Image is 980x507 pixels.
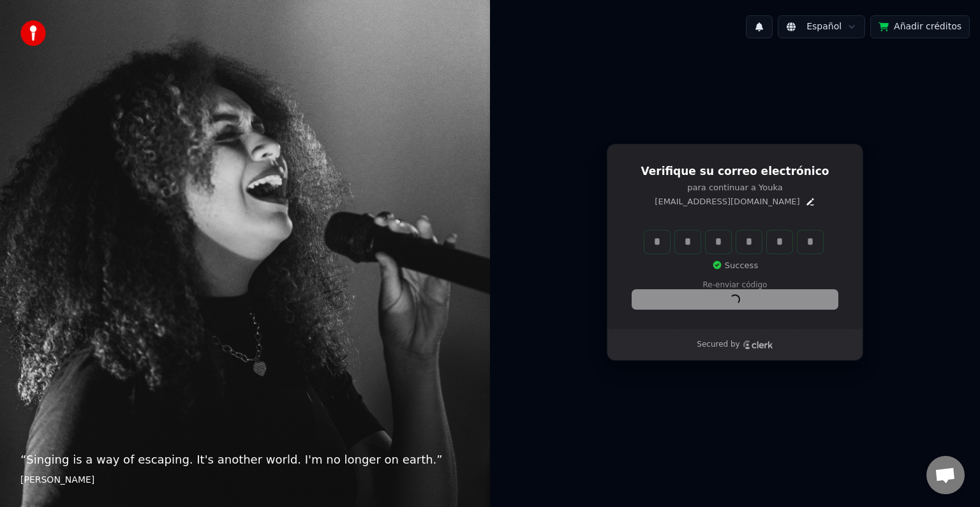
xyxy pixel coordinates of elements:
[20,20,46,46] img: youka
[697,340,739,350] p: Secured by
[20,474,470,487] footer: [PERSON_NAME]
[632,164,838,179] h1: Verifique su correo electrónico
[712,260,758,271] p: Success
[926,456,965,494] a: Chat abierto
[20,451,470,469] p: “ Singing is a way of escaping. It's another world. I'm no longer on earth. ”
[632,182,838,193] p: para continuar a Youka
[655,196,799,208] p: [EMAIL_ADDRESS][DOMAIN_NAME]
[743,340,773,349] a: Clerk logo
[870,15,970,38] button: Añadir créditos
[642,228,826,256] div: Verification code input
[805,197,815,207] button: Edit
